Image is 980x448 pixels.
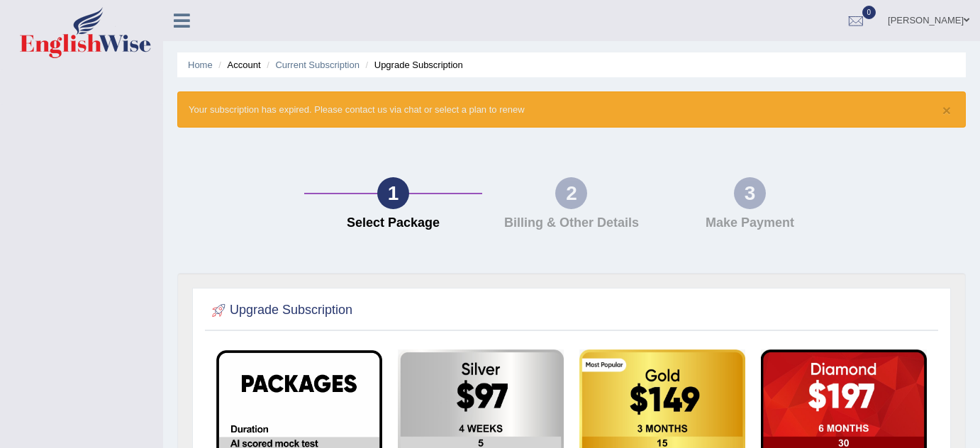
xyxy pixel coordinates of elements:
button: × [942,103,951,118]
span: 0 [862,6,876,19]
div: Your subscription has expired. Please contact us via chat or select a plan to renew [177,91,966,128]
h2: Upgrade Subscription [208,300,352,321]
h4: Make Payment [668,216,833,230]
li: Account [215,58,260,72]
h4: Billing & Other Details [489,216,654,230]
h4: Select Package [311,216,476,230]
div: 3 [734,177,766,209]
div: 1 [377,177,409,209]
a: Home [188,60,213,70]
li: Upgrade Subscription [362,58,463,72]
a: Current Subscription [275,60,360,70]
div: 2 [555,177,587,209]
